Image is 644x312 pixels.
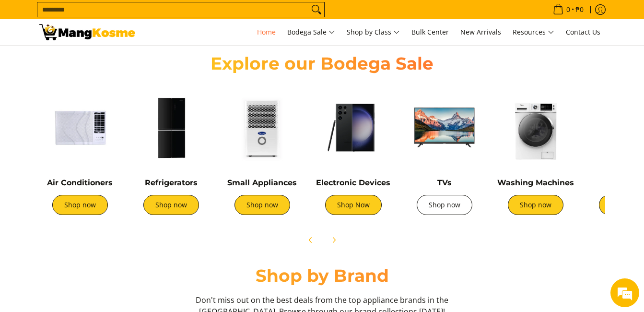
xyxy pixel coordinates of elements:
[508,195,563,215] a: Shop now
[282,19,340,45] a: Bodega Sale
[411,27,449,36] span: Bulk Center
[404,87,485,168] img: TVs
[309,2,324,17] button: Search
[550,4,586,15] span: •
[145,19,605,45] nav: Main Menu
[342,19,405,45] a: Shop by Class
[39,24,135,40] img: Mang Kosme: Your Home Appliances Warehouse Sale Partner!
[300,229,321,251] button: Previous
[287,26,335,38] span: Bodega Sale
[497,178,574,187] a: Washing Machines
[252,19,281,45] a: Home
[561,19,605,45] a: Contact Us
[227,178,297,187] a: Small Appliances
[145,178,198,187] a: Refrigerators
[316,178,390,187] a: Electronic Devices
[323,229,344,251] button: Next
[566,27,600,36] span: Contact Us
[325,195,382,215] a: Shop Now
[407,19,454,45] a: Bulk Center
[417,195,472,215] a: Shop now
[39,265,605,287] h2: Shop by Brand
[437,178,452,187] a: TVs
[508,19,559,45] a: Resources
[460,27,501,36] span: New Arrivals
[143,195,199,215] a: Shop now
[313,87,394,168] img: Electronic Devices
[495,87,576,168] img: Washing Machines
[222,87,303,168] img: Small Appliances
[574,6,585,13] span: ₱0
[47,178,113,187] a: Air Conditioners
[257,27,276,36] span: Home
[183,53,461,74] h2: Explore our Bodega Sale
[456,19,506,45] a: New Arrivals
[513,26,554,38] span: Resources
[347,26,400,38] span: Shop by Class
[39,87,121,168] img: Air Conditioners
[130,87,212,168] img: Refrigerators
[565,6,572,13] span: 0
[234,195,290,215] a: Shop now
[52,195,108,215] a: Shop now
